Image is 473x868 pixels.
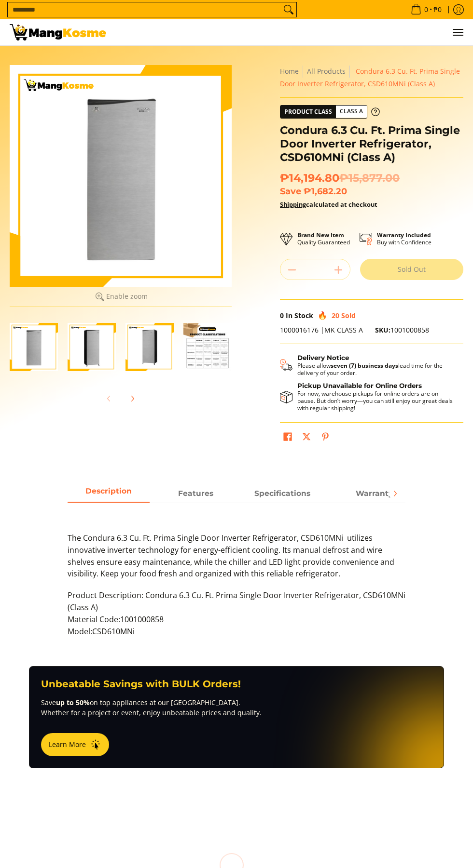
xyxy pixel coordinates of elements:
[281,2,296,17] button: Search
[297,390,454,412] p: For now, warehouse pickups for online orders are on pause. But don’t worry—you can still enjoy ou...
[423,6,430,13] span: 0
[183,323,232,371] img: Condura 6.3 Cu. Ft. Prima Single Door Inverter Refrigerator, CSD610MNi (Class A)-4
[432,6,443,13] span: ₱0
[280,200,306,209] a: Shipping
[280,65,463,90] nav: Breadcrumbs
[408,4,445,15] span: •
[377,231,431,246] p: Buy with Confidence
[122,388,143,409] button: Next
[307,67,346,76] a: All Products
[341,311,356,320] span: Sold
[300,430,313,446] a: Post on X
[304,186,347,196] span: ₱1,682.20
[375,325,429,334] span: 1001000858
[280,106,336,118] span: Product Class
[384,483,405,504] button: Next
[280,105,380,119] a: Product Class Class A
[333,485,415,503] a: Description 3
[280,67,460,88] span: Condura 6.3 Cu. Ft. Prima Single Door Inverter Refrigerator, CSD610MNi (Class A)
[280,67,299,76] a: Home
[41,678,432,690] h3: Unbeatable Savings with BULK Orders!
[297,231,344,239] strong: Brand New Item
[68,503,405,647] div: Description
[29,666,444,768] a: Unbeatable Savings with BULK Orders! Saveup to 50%on top appliances at our [GEOGRAPHIC_DATA]. Whe...
[56,698,90,707] strong: up to 50%
[106,293,148,300] span: Enable zoom
[356,489,393,498] strong: Warranty
[68,589,405,647] p: Product Description: Condura 6.3 Cu. Ft. Prima Single Door Inverter Refrigerator, CSD610MNi (Clas...
[336,106,367,118] span: Class A
[331,361,398,370] strong: seven (7) business days
[116,19,463,45] nav: Main Menu
[452,19,463,45] button: Menu
[125,323,174,371] img: Condura 6.3 Cu. Ft. Prima Single Door Inverter Refrigerator, CSD610MNi (Class A)-3
[68,485,150,503] a: Description
[280,186,301,196] span: Save
[10,24,106,40] img: Condura 6.3 Cu. Ft. Prima Single Door Inverter Refrigerator, CSD610MNi | Mang Kosme
[68,532,405,589] p: The Condura 6.3 Cu. Ft. Prima Single Door Inverter Refrigerator, CSD610MNi utilizes innovative in...
[154,485,236,503] a: Description 1
[10,323,58,371] img: Condura 6.3 Cu. Ft. Prima Single Door Inverter Refrigerator, CSD610MNi (Class A)-1
[120,614,164,625] span: 1001000858
[375,325,390,334] span: SKU:
[280,325,363,334] span: 1000016176 |MK CLASS A
[319,430,332,446] a: Pin on Pinterest
[297,382,422,389] strong: Pickup Unavailable for Online Orders
[116,19,463,45] ul: Customer Navigation
[281,430,294,446] a: Share on Facebook
[254,489,310,498] strong: Specifications
[280,200,377,209] strong: calculated at checkout
[280,171,400,185] span: ₱14,194.80
[41,733,109,756] button: Learn More
[286,311,313,320] span: In Stock
[280,311,284,320] span: 0
[280,123,463,164] h1: Condura 6.3 Cu. Ft. Prima Single Door Inverter Refrigerator, CSD610MNi (Class A)
[68,323,116,371] img: Condura 6.3 Cu. Ft. Prima Single Door Inverter Refrigerator, CSD610MNi (Class A)-2
[241,485,323,503] a: Description 2
[41,697,432,718] p: Save on top appliances at our [GEOGRAPHIC_DATA]. Whether for a project or event, enjoy unbeatable...
[92,626,135,637] span: CSD610MNi
[297,362,454,376] p: Please allow lead time for the delivery of your order.
[10,287,232,307] button: Enable zoom
[332,311,339,320] span: 20
[280,354,454,376] button: Shipping & Delivery
[377,231,431,239] strong: Warranty Included
[178,489,213,498] strong: Features
[339,171,400,185] del: ₱15,877.00
[68,485,150,502] span: Description
[297,231,350,246] p: Quality Guaranteed
[297,354,349,361] strong: Delivery Notice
